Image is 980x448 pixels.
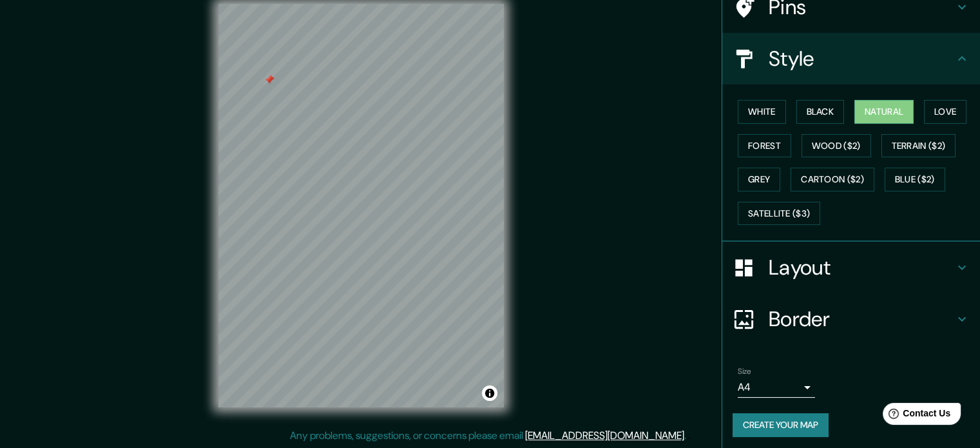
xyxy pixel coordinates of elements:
button: Terrain ($2) [881,134,956,158]
button: Create your map [733,413,829,437]
button: Toggle attribution [482,385,497,401]
iframe: Help widget launcher [865,398,966,434]
canvas: Map [218,4,504,407]
div: Style [722,33,980,84]
a: [EMAIL_ADDRESS][DOMAIN_NAME] [525,429,684,442]
p: Any problems, suggestions, or concerns please email . [290,428,686,443]
div: Border [722,293,980,345]
div: A4 [738,377,815,398]
div: Layout [722,242,980,293]
div: . [686,428,688,443]
button: Blue ($2) [885,168,945,191]
h4: Layout [769,255,954,280]
button: White [738,100,786,124]
h4: Border [769,306,954,332]
button: Satellite ($3) [738,202,820,226]
button: Love [924,100,966,124]
div: . [688,428,691,443]
button: Grey [738,168,780,191]
button: Wood ($2) [802,134,871,158]
label: Size [738,366,751,377]
button: Natural [854,100,914,124]
button: Black [796,100,845,124]
button: Cartoon ($2) [791,168,874,191]
button: Forest [738,134,791,158]
h4: Style [769,46,954,72]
